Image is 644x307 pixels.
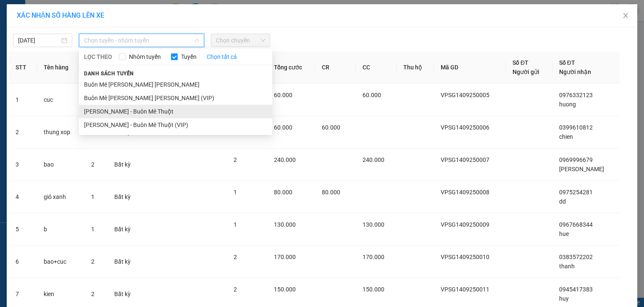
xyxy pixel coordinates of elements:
span: Người nhận [559,69,591,75]
td: Bất kỳ [108,148,142,181]
td: 1 [9,84,37,116]
td: bao [37,148,84,181]
span: 80.000 [274,189,292,196]
span: 1 [234,221,237,228]
td: b [37,213,84,246]
span: 130.000 [274,221,296,228]
span: 0945417383 [559,286,593,293]
span: huong [559,101,576,108]
li: Buôn Mê [PERSON_NAME] [PERSON_NAME] [79,78,272,91]
td: bao+cuc [37,246,84,278]
span: 60.000 [274,92,292,98]
span: [PERSON_NAME] [559,166,604,172]
span: Tuyến [178,52,200,61]
span: 170.000 [363,254,384,260]
span: 0969996679 [559,156,593,163]
th: Tổng cước [267,51,315,84]
span: 240.000 [363,156,384,163]
span: VPSG1409250011 [441,286,489,293]
li: [PERSON_NAME] - Buôn Mê Thuột (VIP) [79,118,272,132]
span: Chọn chuyến [216,34,265,47]
input: 14/09/2025 [18,36,60,45]
span: VPSG1409250006 [441,124,489,131]
span: Danh sách tuyến [79,70,139,77]
span: dd [559,198,566,205]
th: CC [356,51,397,84]
span: 0383572202 [559,254,593,260]
td: giỏ xanh [37,181,84,213]
li: VP VP [GEOGRAPHIC_DATA] [4,36,58,64]
span: chien [559,133,573,140]
span: huy [559,295,569,302]
span: Số ĐT [513,59,528,66]
span: 2 [91,291,95,297]
span: 2 [91,161,95,168]
li: VP VP Buôn Mê Thuột [58,36,112,54]
span: 60.000 [274,124,292,131]
span: VPSG1409250009 [441,221,489,228]
td: 5 [9,213,37,246]
span: VPSG1409250007 [441,156,489,163]
li: [PERSON_NAME] - Buôn Mê Thuột [79,105,272,118]
span: 60.000 [322,124,340,131]
span: VPSG1409250008 [441,189,489,196]
span: 1 [91,193,95,200]
span: 240.000 [274,156,296,163]
span: 130.000 [363,221,384,228]
td: Bất kỳ [108,246,142,278]
button: Close [614,4,637,28]
span: 0975254281 [559,189,593,196]
span: 0399610812 [559,124,593,131]
li: Buôn Mê [PERSON_NAME] [PERSON_NAME] (VIP) [79,91,272,105]
th: CR [315,51,356,84]
th: Thu hộ [397,51,434,84]
li: [PERSON_NAME] [4,4,122,20]
span: environment [58,56,64,62]
span: 150.000 [363,286,384,293]
th: STT [9,51,37,84]
td: Bất kỳ [108,181,142,213]
span: 80.000 [322,189,340,196]
td: 6 [9,246,37,278]
th: Tên hàng [37,51,84,84]
span: 1 [234,189,237,196]
span: hue [559,230,569,237]
td: thung xop [37,116,84,148]
span: VPSG1409250010 [441,254,489,260]
span: 150.000 [274,286,296,293]
td: 4 [9,181,37,213]
span: 170.000 [274,254,296,260]
a: Chọn tất cả [207,52,237,61]
span: 1 [91,226,95,233]
th: Mã GD [434,51,506,84]
span: Người gửi [513,69,539,75]
span: Nhóm tuyến [126,52,164,61]
td: Bất kỳ [108,213,142,246]
span: XÁC NHẬN SỐ HÀNG LÊN XE [17,11,104,19]
span: 0976332123 [559,92,593,98]
span: down [195,38,200,43]
td: 3 [9,148,37,181]
span: Chọn tuyến - nhóm tuyến [84,34,199,47]
span: VPSG1409250005 [441,92,489,98]
span: close [622,12,629,19]
span: LỌC THEO [84,52,112,61]
span: Số ĐT [559,59,575,66]
span: 2 [234,286,237,293]
span: 2 [234,156,237,163]
span: 60.000 [363,92,381,98]
span: 0967668344 [559,221,593,228]
td: 2 [9,116,37,148]
span: thanh [559,263,575,270]
span: 2 [91,258,95,265]
td: cuc [37,84,84,116]
span: 2 [234,254,237,260]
